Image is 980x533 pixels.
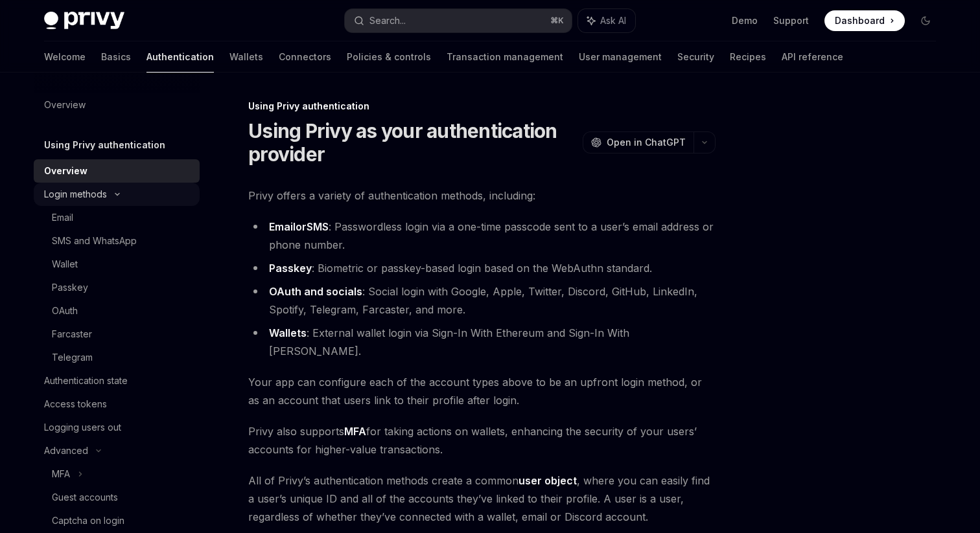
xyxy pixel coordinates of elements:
[269,220,296,234] a: Email
[44,12,124,30] img: dark logo
[44,373,128,389] div: Authentication state
[447,41,563,73] a: Transaction management
[34,206,200,229] a: Email
[248,218,716,254] li: : Passwordless login via a one-time passcode sent to a user’s email address or phone number.
[34,509,200,532] a: Captcha on login
[915,10,936,31] button: Toggle dark mode
[730,41,766,73] a: Recipes
[52,280,88,295] div: Passkey
[269,326,307,340] a: Wallets
[44,97,86,113] div: Overview
[52,233,137,249] div: SMS and WhatsApp
[824,10,905,31] a: Dashboard
[34,346,200,369] a: Telegram
[248,373,716,409] span: Your app can configure each of the account types above to be an upfront login method, or as an ac...
[34,486,200,509] a: Guest accounts
[52,466,70,482] div: MFA
[607,136,686,149] span: Open in ChatGPT
[52,350,93,365] div: Telegram
[34,323,200,346] a: Farcaster
[345,9,572,32] button: Search...⌘K
[44,443,88,459] div: Advanced
[52,303,78,319] div: OAuth
[677,41,714,73] a: Security
[34,253,200,276] a: Wallet
[307,220,329,234] a: SMS
[578,9,635,32] button: Ask AI
[248,100,716,113] div: Using Privy authentication
[52,490,118,505] div: Guest accounts
[773,14,809,27] a: Support
[44,163,87,179] div: Overview
[279,41,331,73] a: Connectors
[52,326,92,342] div: Farcaster
[269,220,329,234] strong: or
[583,131,694,153] button: Open in ChatGPT
[34,416,200,439] a: Logging users out
[344,425,366,438] a: MFA
[732,14,758,27] a: Demo
[269,262,312,275] a: Passkey
[52,256,78,272] div: Wallet
[248,282,716,319] li: : Social login with Google, Apple, Twitter, Discord, GitHub, LinkedIn, Spotify, Telegram, Farcast...
[347,41,431,73] a: Policies & controls
[52,513,124,528] div: Captcha on login
[835,14,885,27] span: Dashboard
[519,474,577,488] a: user object
[248,324,716,360] li: : External wallet login via Sign-In With Ethereum and Sign-In With [PERSON_NAME].
[782,41,843,73] a: API reference
[146,41,214,73] a: Authentication
[550,16,564,26] span: ⌘ K
[44,187,107,202] div: Login methods
[44,137,165,153] h5: Using Privy authentication
[101,41,131,73] a: Basics
[34,159,200,183] a: Overview
[44,396,107,412] div: Access tokens
[248,119,577,166] h1: Using Privy as your authentication provider
[269,285,362,299] a: OAuth and socials
[248,259,716,277] li: : Biometric or passkey-based login based on the WebAuthn standard.
[369,13,406,28] div: Search...
[248,187,716,205] span: Privy offers a variety of authentication methods, including:
[34,229,200,253] a: SMS and WhatsApp
[34,276,200,299] a: Passkey
[34,93,200,117] a: Overview
[579,41,662,73] a: User management
[44,420,121,435] div: Logging users out
[600,14,626,27] span: Ask AI
[229,41,263,73] a: Wallets
[34,369,200,392] a: Authentication state
[34,299,200,323] a: OAuth
[248,422,716,459] span: Privy also supports for taking actions on wallets, enhancing the security of your users’ accounts...
[34,392,200,416] a: Access tokens
[248,471,716,526] span: All of Privy’s authentication methods create a common , where you can easily find a user’s unique...
[44,41,86,73] a: Welcome
[52,210,73,225] div: Email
